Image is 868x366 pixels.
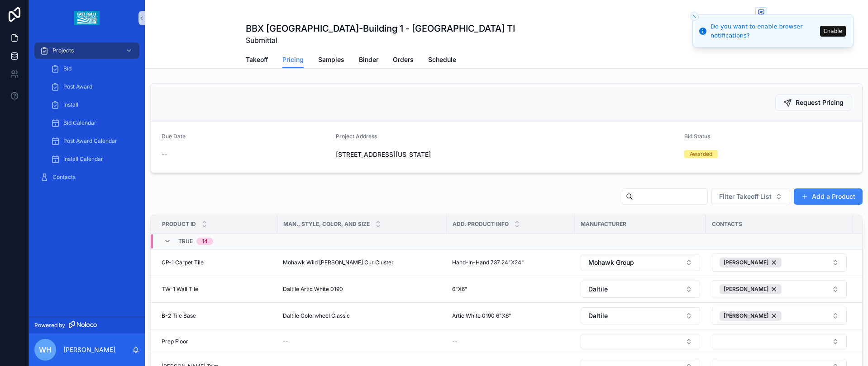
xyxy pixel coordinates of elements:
[452,259,524,266] span: Hand-In-Hand 737 24"X24"
[336,133,377,140] span: Project Address
[283,221,370,228] span: Man., Style, Color, and Size
[712,221,742,228] span: Contacts
[74,11,99,25] img: App logo
[581,307,700,324] button: Select Button
[712,334,847,349] button: Select Button
[711,22,817,40] div: Do you want to enable browser notifications?
[63,345,115,354] p: [PERSON_NAME]
[712,253,847,272] button: Select Button
[63,101,78,108] span: Install
[393,52,414,70] a: Orders
[162,338,188,345] span: Prep Floor
[45,97,139,113] a: Install
[452,286,467,293] span: 6"X6"
[63,137,117,145] span: Post Award Calendar
[162,286,198,293] span: TW-1 Wall Tile
[52,174,76,181] span: Contacts
[581,281,700,298] button: Select Button
[162,312,196,319] span: B-2 Tile Base
[162,221,196,228] span: Product ID
[45,151,139,167] a: Install Calendar
[29,36,145,317] div: scrollable content
[794,188,863,205] button: Add a Product
[690,150,712,158] div: Awarded
[246,52,268,70] a: Takeoff
[162,259,204,266] span: CP-1 Carpet Tile
[282,52,304,69] a: Pricing
[428,55,456,64] span: Schedule
[45,133,139,149] a: Post Award Calendar
[63,65,72,72] span: Bid
[359,52,378,70] a: Binder
[246,55,268,64] span: Takeoff
[63,83,92,90] span: Post Award
[393,55,414,64] span: Orders
[452,312,511,319] span: Artic White 0190 6"X6"
[588,285,608,294] span: Daltile
[283,259,394,266] span: Mohawk Wild [PERSON_NAME] Cur Cluster
[711,188,790,205] button: Select Button
[796,98,844,107] span: Request Pricing
[282,55,304,64] span: Pricing
[581,221,626,228] span: Manufacturer
[820,26,846,37] button: Enable
[246,35,515,46] span: Submittal
[724,312,768,319] span: [PERSON_NAME]
[34,322,65,329] span: Powered by
[178,238,193,245] span: TRUE
[581,334,700,349] button: Select Button
[452,338,458,345] span: --
[720,258,782,267] button: Unselect 288
[684,133,710,140] span: Bid Status
[63,155,103,163] span: Install Calendar
[588,311,608,320] span: Daltile
[318,52,344,70] a: Samples
[359,55,378,64] span: Binder
[29,317,145,333] a: Powered by
[162,150,167,159] span: --
[453,221,509,228] span: Add. Product Info
[45,115,139,131] a: Bid Calendar
[336,150,677,159] span: [STREET_ADDRESS][US_STATE]
[283,338,288,345] span: --
[45,79,139,95] a: Post Award
[34,42,139,59] a: Projects
[162,133,186,140] span: Due Date
[719,192,772,201] span: Filter Takeoff List
[52,47,74,54] span: Projects
[283,312,350,319] span: Daltile Colorwheel Classic
[45,61,139,77] a: Bid
[63,119,96,127] span: Bid Calendar
[720,311,782,321] button: Unselect 291
[720,284,782,294] button: Unselect 291
[39,344,52,355] span: WH
[775,94,851,111] button: Request Pricing
[724,259,768,266] span: [PERSON_NAME]
[246,22,515,35] h1: BBX [GEOGRAPHIC_DATA]-Building 1 - [GEOGRAPHIC_DATA] TI
[690,12,699,21] button: Close toast
[588,258,634,267] span: Mohawk Group
[202,238,208,245] div: 14
[428,52,456,70] a: Schedule
[581,254,700,271] button: Select Button
[724,286,768,293] span: [PERSON_NAME]
[712,280,847,298] button: Select Button
[283,286,343,293] span: Daltile Artic White 0190
[318,55,344,64] span: Samples
[34,169,139,185] a: Contacts
[712,307,847,325] button: Select Button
